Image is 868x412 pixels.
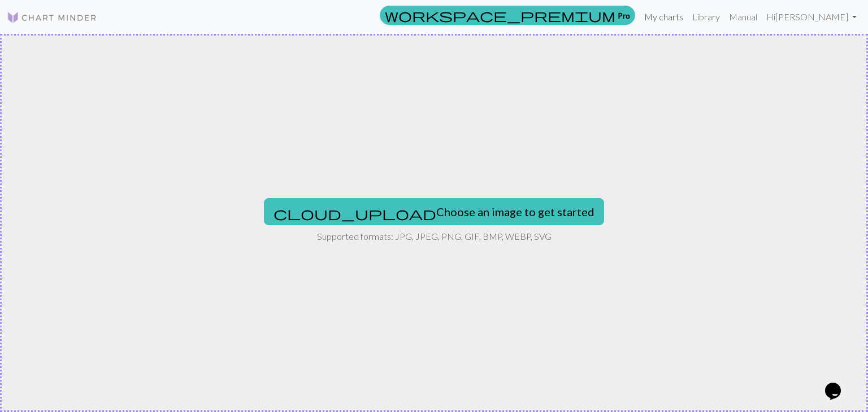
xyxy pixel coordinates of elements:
[380,6,635,25] a: Pro
[640,6,688,28] a: My charts
[385,7,615,23] span: workspace_premium
[762,6,861,28] a: Hi[PERSON_NAME]
[7,11,97,24] img: Logo
[317,230,552,243] p: Supported formats: JPG, JPEG, PNG, GIF, BMP, WEBP, SVG
[264,198,604,225] button: Choose an image to get started
[688,6,724,28] a: Library
[821,367,857,401] iframe: chat widget
[724,6,762,28] a: Manual
[274,205,436,221] span: cloud_upload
